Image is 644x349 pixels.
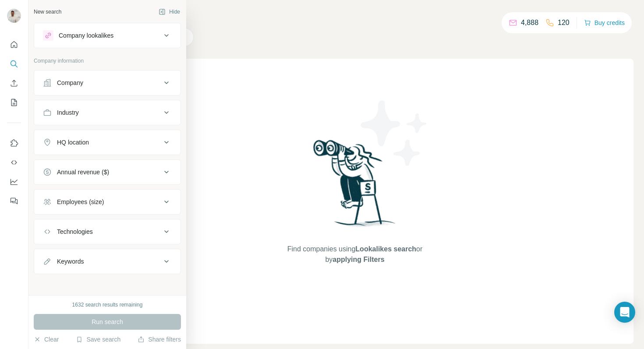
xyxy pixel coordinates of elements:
[7,155,21,170] button: Use Surfe API
[59,31,113,40] div: Company lookalikes
[7,75,21,91] button: Enrich CSV
[34,102,180,123] button: Industry
[34,57,181,65] p: Company information
[34,132,180,153] button: HQ location
[57,108,79,117] div: Industry
[7,37,21,53] button: Quick start
[34,191,180,212] button: Employees (size)
[521,18,538,28] p: 4,888
[57,257,84,266] div: Keywords
[57,78,83,87] div: Company
[34,25,180,46] button: Company lookalikes
[72,301,143,309] div: 1632 search results remaining
[34,251,180,272] button: Keywords
[7,95,21,110] button: My lists
[34,162,180,183] button: Annual revenue ($)
[57,227,93,236] div: Technologies
[76,335,120,344] button: Save search
[138,335,181,344] button: Share filters
[584,17,625,29] button: Buy credits
[7,135,21,151] button: Use Surfe on LinkedIn
[7,193,21,209] button: Feedback
[309,137,400,235] img: Surfe Illustration - Woman searching with binoculars
[614,302,635,323] div: Open Intercom Messenger
[34,221,180,242] button: Technologies
[355,245,416,253] span: Lookalikes search
[7,174,21,190] button: Dashboard
[152,5,186,18] button: Hide
[57,168,109,176] div: Annual revenue ($)
[558,18,570,28] p: 120
[355,94,434,173] img: Surfe Illustration - Stars
[285,244,425,265] span: Find companies using or by
[57,197,104,206] div: Employees (size)
[57,138,89,147] div: HQ location
[7,9,21,23] img: Avatar
[34,335,59,344] button: Clear
[34,8,61,16] div: New search
[34,72,180,93] button: Company
[333,256,384,263] span: applying Filters
[7,56,21,72] button: Search
[76,11,633,23] h4: Search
